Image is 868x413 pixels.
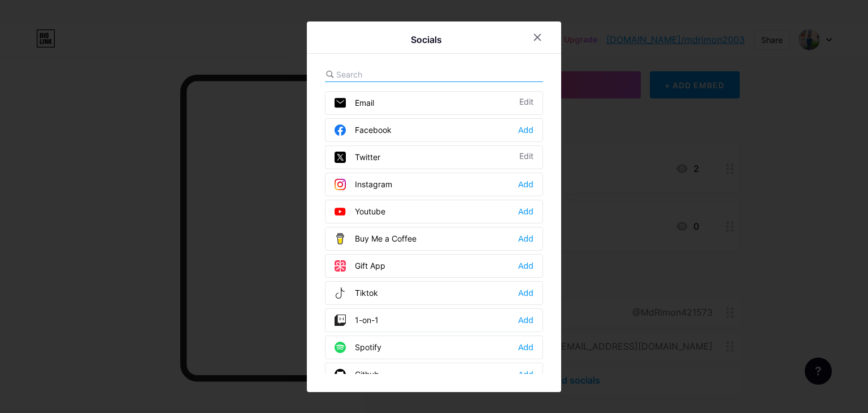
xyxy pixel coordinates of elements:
[335,233,416,244] div: Buy Me a Coffee
[518,287,533,299] div: Add
[335,342,381,353] div: Spotify
[519,152,533,163] div: Edit
[518,179,533,190] div: Add
[518,315,533,326] div: Add
[335,97,374,109] div: Email
[518,369,533,380] div: Add
[335,369,379,380] div: Github
[335,287,378,299] div: Tiktok
[518,342,533,353] div: Add
[518,260,533,272] div: Add
[335,124,392,136] div: Facebook
[518,206,533,217] div: Add
[335,315,379,326] div: 1-on-1
[411,33,442,46] div: Socials
[518,233,533,244] div: Add
[518,124,533,136] div: Add
[335,179,392,190] div: Instagram
[519,97,533,109] div: Edit
[335,260,385,272] div: Gift App
[336,68,461,80] input: Search
[335,152,380,163] div: Twitter
[335,206,385,217] div: Youtube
